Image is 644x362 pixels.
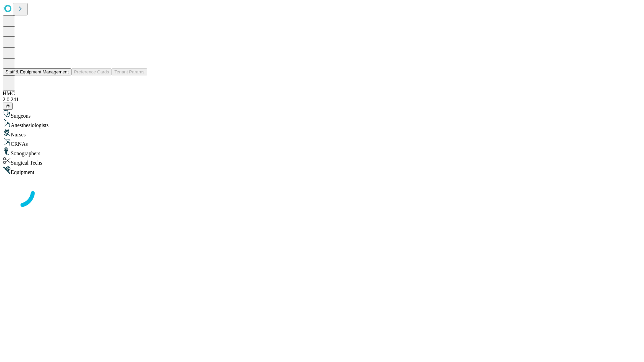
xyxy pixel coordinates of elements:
[3,103,13,110] button: @
[3,119,641,128] div: Anesthesiologists
[3,68,71,75] button: Staff & Equipment Management
[3,110,641,119] div: Surgeons
[112,68,147,75] button: Tenant Params
[3,90,641,97] div: HMC
[3,97,641,103] div: 2.0.241
[5,104,10,109] span: @
[3,128,641,138] div: Nurses
[3,157,641,166] div: Surgical Techs
[3,138,641,147] div: CRNAs
[71,68,112,75] button: Preference Cards
[3,166,641,175] div: Equipment
[3,147,641,157] div: Sonographers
